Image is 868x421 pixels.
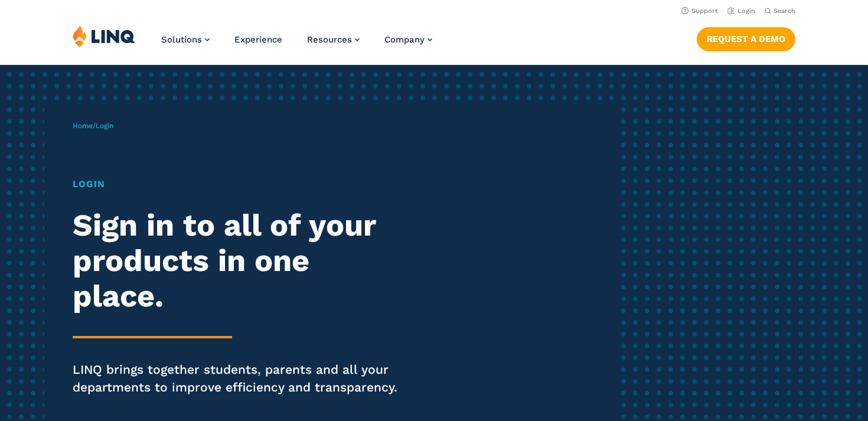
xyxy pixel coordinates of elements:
[765,6,795,15] button: Open Search Bar
[73,361,407,396] p: LINQ brings together students, parents and all your departments to improve efficiency and transpa...
[96,122,113,130] span: Login
[697,25,795,51] nav: Button Navigation
[234,34,282,45] a: Experience
[307,34,360,45] a: Resources
[73,122,93,130] a: Home
[727,7,755,15] a: Login
[161,34,202,45] span: Solutions
[161,34,210,45] a: Solutions
[307,34,352,45] span: Resources
[73,25,135,47] img: LINQ | K‑12 Software
[384,34,432,45] a: Company
[73,177,407,191] h1: Login
[73,122,113,130] span: /
[161,25,432,64] nav: Primary Navigation
[73,208,407,314] h2: Sign in to all of your products in one place.
[697,27,795,51] a: Request a Demo
[681,7,718,15] a: Support
[774,7,795,15] span: Search
[384,34,425,45] span: Company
